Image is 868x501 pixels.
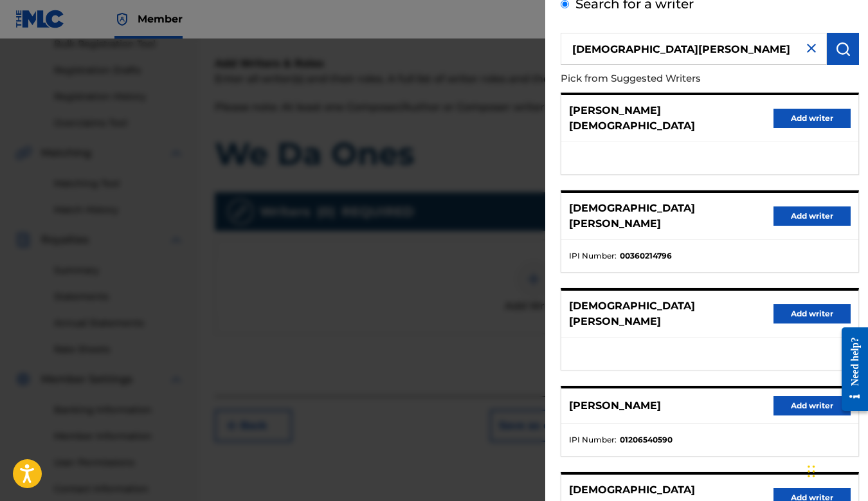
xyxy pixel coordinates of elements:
iframe: Resource Center [832,318,868,421]
span: IPI Number : [569,434,617,446]
img: Top Rightsholder [114,12,130,27]
button: Add writer [773,109,851,128]
strong: 01206540590 [620,434,673,446]
img: Search Works [835,41,851,57]
input: Search writer's name or IPI Number [561,33,827,65]
strong: 00360214796 [620,250,672,262]
img: MLC Logo [15,10,65,28]
p: [DEMOGRAPHIC_DATA][PERSON_NAME] [569,298,773,329]
button: Add writer [773,206,851,226]
button: Add writer [773,304,851,323]
img: close [804,41,819,56]
p: [PERSON_NAME] [569,398,661,414]
span: Member [138,12,183,26]
div: Drag [808,452,815,491]
iframe: Chat Widget [804,439,868,501]
p: Pick from Suggested Writers [561,65,786,93]
p: [DEMOGRAPHIC_DATA][PERSON_NAME] [569,201,773,232]
p: [PERSON_NAME][DEMOGRAPHIC_DATA] [569,103,773,134]
button: Add writer [773,396,851,415]
span: IPI Number : [569,250,617,262]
